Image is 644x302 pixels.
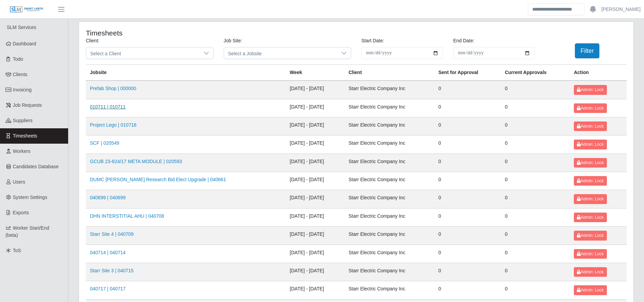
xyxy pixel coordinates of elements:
td: 0 [434,245,501,263]
td: Starr Electric Company Inc [344,227,434,245]
button: Admin: Lock [574,140,607,149]
h4: Timesheets [86,29,305,37]
a: Prefab Shop | 000000 [90,86,136,91]
td: 0 [501,135,570,154]
td: 0 [434,263,501,281]
label: End Date: [453,37,474,44]
td: Starr Electric Company Inc [344,245,434,263]
a: 040699 | 040699 [90,195,126,200]
td: Starr Electric Company Inc [344,281,434,299]
a: Starr Site 3 | 040715 [90,268,133,273]
a: 040717 | 040717 [90,286,126,291]
td: [DATE] - [DATE] [286,208,345,226]
td: [DATE] - [DATE] [286,172,345,190]
span: Admin: Lock [577,142,603,147]
label: Start Date: [361,37,384,44]
td: Starr Electric Company Inc [344,190,434,208]
td: [DATE] - [DATE] [286,81,345,99]
td: 0 [501,190,570,208]
img: SLM Logo [10,6,44,13]
span: Dashboard [13,41,36,46]
button: Admin: Lock [574,285,607,295]
td: 0 [434,135,501,154]
span: ToS [13,248,21,253]
span: Job Requests [13,102,42,108]
th: Sent for Approval [434,65,501,81]
td: [DATE] - [DATE] [286,263,345,281]
td: 0 [501,81,570,99]
td: [DATE] - [DATE] [286,245,345,263]
span: Admin: Lock [577,215,603,220]
td: [DATE] - [DATE] [286,227,345,245]
td: [DATE] - [DATE] [286,99,345,117]
td: 0 [434,281,501,299]
th: Client [344,65,434,81]
span: Admin: Lock [577,178,603,183]
button: Admin: Lock [574,213,607,222]
span: Invoicing [13,87,32,92]
a: 010711 | 010711 [90,104,126,110]
span: Admin: Lock [577,87,603,92]
span: Select a Client [86,47,200,59]
button: Filter [575,43,600,58]
span: Admin: Lock [577,124,603,129]
th: Action [570,65,627,81]
td: Starr Electric Company Inc [344,154,434,172]
span: Admin: Lock [577,106,603,111]
a: DUMC [PERSON_NAME] Research Bid Elect Upgrade | 040661 [90,177,226,182]
th: Week [286,65,345,81]
td: 0 [434,172,501,190]
td: Starr Electric Company Inc [344,172,434,190]
td: 0 [434,81,501,99]
span: Admin: Lock [577,251,603,256]
a: 040714 | 040714 [90,250,126,255]
button: Admin: Lock [574,249,607,259]
label: Client: [86,37,99,44]
span: Candidates Database [13,164,59,169]
th: Jobsite [86,65,286,81]
td: 0 [501,154,570,172]
td: Starr Electric Company Inc [344,81,434,99]
td: 0 [501,245,570,263]
a: DHN INTERSTITIAL AHU | 040708 [90,213,164,219]
span: Admin: Lock [577,288,603,292]
td: [DATE] - [DATE] [286,135,345,154]
td: 0 [434,208,501,226]
span: Clients [13,72,28,77]
button: Admin: Lock [574,103,607,113]
span: SLM Services [7,25,36,30]
button: Admin: Lock [574,158,607,168]
span: Exports [13,210,29,215]
button: Admin: Lock [574,176,607,186]
td: [DATE] - [DATE] [286,117,345,135]
td: 0 [501,208,570,226]
span: Admin: Lock [577,270,603,274]
button: Admin: Lock [574,85,607,95]
td: Starr Electric Company Inc [344,117,434,135]
td: 0 [501,281,570,299]
span: Admin: Lock [577,197,603,201]
td: 0 [434,190,501,208]
a: [PERSON_NAME] [601,6,641,13]
span: Workers [13,148,31,154]
span: Users [13,179,26,185]
a: GCUB 23-624/17 META MODULE | 020593 [90,159,182,164]
button: Admin: Lock [574,121,607,131]
span: Select a Jobsite [224,47,337,59]
td: Starr Electric Company Inc [344,135,434,154]
span: Admin: Lock [577,233,603,238]
button: Admin: Lock [574,194,607,204]
span: Suppliers [13,118,33,123]
span: Admin: Lock [577,160,603,165]
td: 0 [434,99,501,117]
span: Worker Start/End (beta) [5,225,49,238]
span: System Settings [13,195,47,200]
td: Starr Electric Company Inc [344,208,434,226]
td: 0 [501,263,570,281]
span: Todo [13,56,23,62]
td: 0 [434,154,501,172]
td: [DATE] - [DATE] [286,190,345,208]
td: 0 [501,99,570,117]
td: 0 [434,117,501,135]
a: SCF | 020549 [90,140,119,146]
